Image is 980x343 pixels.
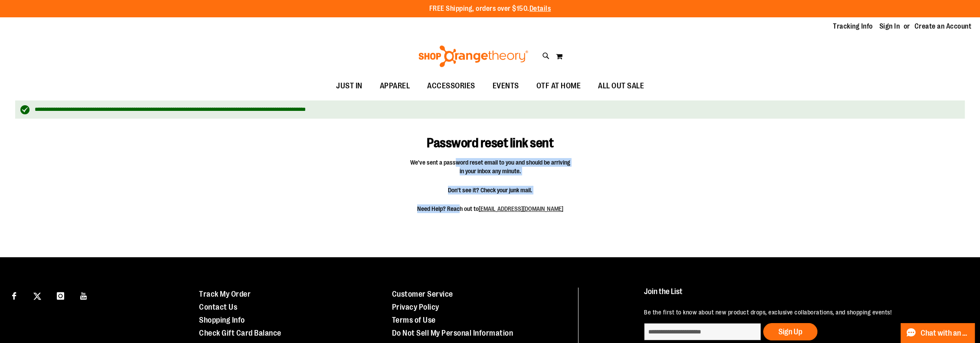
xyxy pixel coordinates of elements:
[536,76,581,96] span: OTF AT HOME
[410,158,570,175] span: We've sent a password reset email to you and should be arriving in your inbox any minute.
[7,288,22,303] a: Visit our Facebook page
[921,329,970,337] span: Chat with an Expert
[479,205,563,212] a: [EMAIL_ADDRESS][DOMAIN_NAME]
[493,76,519,96] span: EVENTS
[199,316,245,324] a: Shopping Info
[529,5,551,13] a: Details
[644,288,957,304] h4: Join the List
[915,22,972,31] a: Create an Account
[763,323,817,340] button: Sign Up
[644,308,957,317] p: Be the first to know about new product drops, exclusive collaborations, and shopping events!
[429,4,551,14] p: FREE Shipping, orders over $150.
[417,45,529,67] img: Shop Orangetheory
[392,329,513,337] a: Do Not Sell My Personal Information
[644,323,761,340] input: enter email
[410,204,570,213] span: Need Help? Reach out to
[598,76,644,96] span: ALL OUT SALE
[427,76,475,96] span: ACCESSORIES
[380,76,410,96] span: APPAREL
[392,316,436,324] a: Terms of Use
[33,292,41,300] img: Twitter
[199,329,281,337] a: Check Gift Card Balance
[389,123,591,151] h1: Password reset link sent
[778,327,802,336] span: Sign Up
[833,22,873,31] a: Tracking Info
[901,323,975,343] button: Chat with an Expert
[392,303,439,311] a: Privacy Policy
[199,303,237,311] a: Contact Us
[30,288,45,303] a: Visit our X page
[879,22,900,31] a: Sign In
[410,186,570,194] span: Don't see it? Check your junk mail.
[199,290,251,298] a: Track My Order
[53,288,68,303] a: Visit our Instagram page
[76,288,91,303] a: Visit our Youtube page
[336,76,363,96] span: JUST IN
[392,290,453,298] a: Customer Service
